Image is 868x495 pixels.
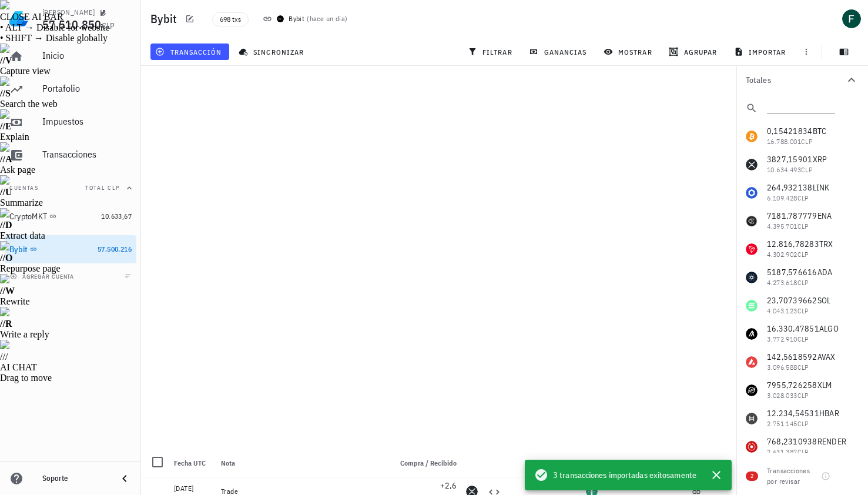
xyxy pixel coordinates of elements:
[221,459,235,467] span: Nota
[169,449,216,477] div: Fecha UTC
[750,471,753,481] span: 2
[506,449,581,477] div: Venta / Enviado
[174,459,206,467] span: Fecha UTC
[440,480,457,491] span: +2,6
[42,474,108,483] div: Soporte
[602,449,687,477] div: Comisión
[216,449,386,477] div: Nota
[529,459,577,467] span: Venta / Enviado
[553,469,696,481] span: 3 transacciones importadas exitosamente
[386,449,461,477] div: Compra / Recibido
[174,483,212,494] div: [DATE]
[767,466,816,487] div: Transacciones por revisar
[400,459,457,467] span: Compra / Recibido
[655,459,682,467] span: Comisión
